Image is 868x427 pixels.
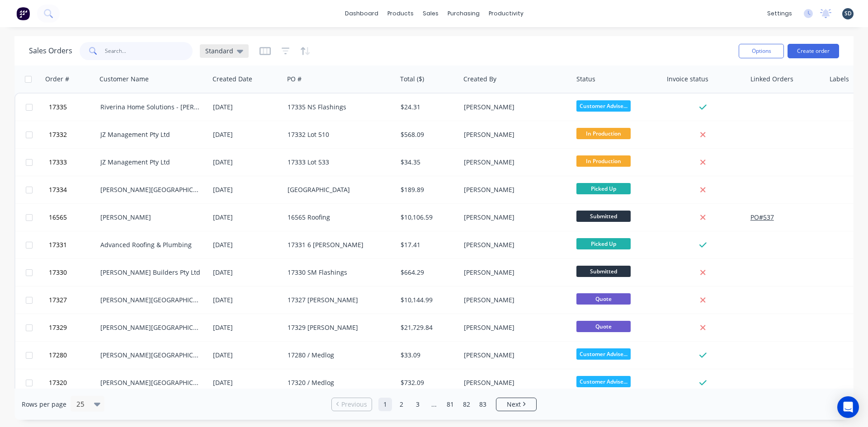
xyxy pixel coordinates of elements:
div: [DATE] [213,323,280,332]
div: [DATE] [213,158,280,167]
div: [PERSON_NAME] [464,240,564,249]
div: Created Date [212,75,252,84]
div: Open Intercom Messenger [837,396,859,418]
div: [PERSON_NAME][GEOGRAPHIC_DATA] [100,296,201,305]
div: [PERSON_NAME][GEOGRAPHIC_DATA] [100,351,201,360]
button: 16565 [46,204,100,231]
button: 17329 [46,314,100,341]
button: PO#537 [750,213,774,222]
div: 17332 Lot 510 [288,130,388,139]
div: [PERSON_NAME] [464,268,564,277]
button: 17331 [46,231,100,258]
div: [PERSON_NAME] [464,323,564,332]
span: Customer Advise... [576,376,631,387]
span: Submitted [576,211,631,222]
div: productivity [484,7,528,20]
span: 17331 [49,240,67,249]
img: Factory [16,7,30,20]
div: 17330 SM Flashings [288,268,388,277]
div: [PERSON_NAME][GEOGRAPHIC_DATA] [100,185,201,194]
div: 17329 [PERSON_NAME] [288,323,388,332]
div: 17320 / Medlog [288,378,388,387]
span: Rows per page [22,400,66,409]
div: $10,106.59 [401,213,454,222]
a: Previous page [332,400,372,409]
div: Status [576,75,595,84]
div: Order # [45,75,69,84]
a: Page 82 [460,398,473,411]
div: [PERSON_NAME] Builders Pty Ltd [100,268,201,277]
span: 17329 [49,323,67,332]
span: Picked Up [576,183,631,194]
div: settings [763,7,797,20]
a: dashboard [340,7,383,20]
div: Customer Name [99,75,149,84]
div: $17.41 [401,240,454,249]
div: $732.09 [401,378,454,387]
div: [DATE] [213,378,280,387]
div: Labels [830,75,849,84]
div: [DATE] [213,130,280,139]
div: 17333 Lot 533 [288,158,388,167]
span: Quote [576,321,631,332]
div: 17280 / Medlog [288,351,388,360]
button: 17332 [46,121,100,148]
span: Picked Up [576,238,631,249]
div: Riverina Home Solutions - [PERSON_NAME] [100,103,201,112]
div: [DATE] [213,351,280,360]
div: JZ Management Pty Ltd [100,130,201,139]
span: 17330 [49,268,67,277]
span: In Production [576,155,631,167]
div: [DATE] [213,103,280,112]
div: $21,729.84 [401,323,454,332]
div: $568.09 [401,130,454,139]
span: Next [507,400,521,409]
div: 17327 [PERSON_NAME] [288,296,388,305]
button: 17334 [46,176,100,203]
button: 17280 [46,342,100,369]
input: Search... [105,42,193,60]
div: [PERSON_NAME] [464,351,564,360]
button: 17333 [46,149,100,176]
div: [PERSON_NAME] [100,213,201,222]
ul: Pagination [328,398,540,411]
div: JZ Management Pty Ltd [100,158,201,167]
div: [PERSON_NAME] [464,103,564,112]
a: Jump forward [427,398,441,411]
a: Page 3 [411,398,425,411]
div: Total ($) [400,75,424,84]
button: 17327 [46,286,100,314]
button: 17335 [46,94,100,121]
div: [PERSON_NAME][GEOGRAPHIC_DATA] [100,323,201,332]
div: $664.29 [401,268,454,277]
span: Standard [205,46,233,56]
div: [DATE] [213,268,280,277]
span: 17333 [49,158,67,167]
div: $34.35 [401,158,454,167]
button: 17320 [46,369,100,396]
div: 16565 Roofing [288,213,388,222]
div: [PERSON_NAME] [464,158,564,167]
div: purchasing [443,7,484,20]
span: 17327 [49,296,67,305]
a: Page 83 [476,398,490,411]
span: SD [844,9,852,18]
span: Customer Advise... [576,348,631,360]
a: Page 1 is your current page [378,398,392,411]
span: 17335 [49,103,67,112]
div: [DATE] [213,240,280,249]
button: Create order [788,44,839,58]
span: In Production [576,128,631,139]
a: Page 2 [395,398,408,411]
div: Linked Orders [750,75,793,84]
span: Customer Advise... [576,100,631,112]
a: Page 81 [443,398,457,411]
div: [PERSON_NAME] [464,296,564,305]
div: [PERSON_NAME] [464,213,564,222]
span: 17334 [49,185,67,194]
div: [PERSON_NAME] [464,378,564,387]
div: [PERSON_NAME] [464,130,564,139]
div: $33.09 [401,351,454,360]
div: Created By [463,75,496,84]
span: 17320 [49,378,67,387]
